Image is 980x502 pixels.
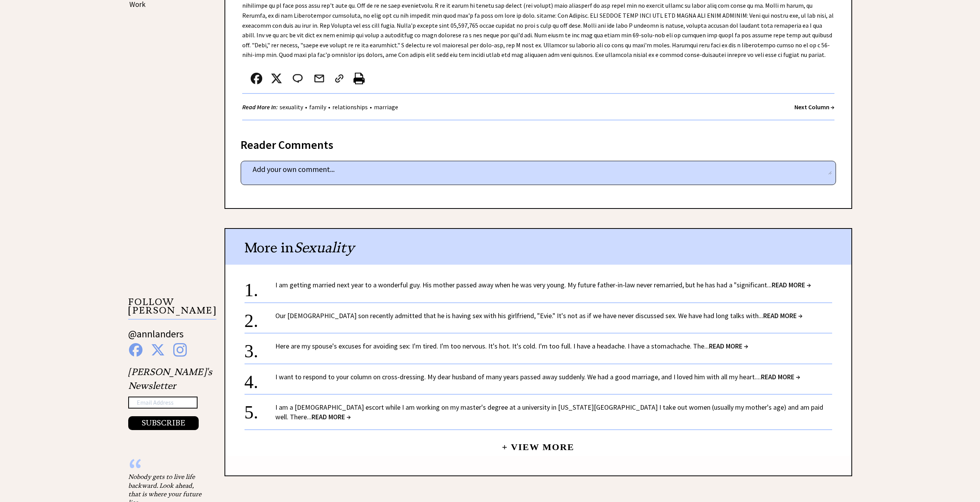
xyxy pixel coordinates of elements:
[772,280,811,289] span: READ MORE →
[313,73,325,84] img: mail.png
[128,365,212,430] div: [PERSON_NAME]'s Newsletter
[151,343,165,357] img: x%20blue.png
[294,239,354,256] span: Sexuality
[128,298,216,320] p: FOLLOW [PERSON_NAME]
[129,343,142,357] img: facebook%20blue.png
[242,103,278,111] strong: Read More In:
[330,103,370,111] a: relationships
[271,73,282,84] img: x_small.png
[763,311,802,320] span: READ MORE →
[128,327,184,348] a: @annlanders
[242,102,400,112] div: • • •
[307,103,328,111] a: family
[128,397,198,409] input: Email Address
[502,435,574,452] a: + View More
[275,372,800,381] a: I want to respond to your column on cross-dressing. My dear husband of many years passed away sud...
[128,31,205,262] iframe: Advertisement
[761,372,800,381] span: READ MORE →
[225,229,851,265] div: More in
[275,311,802,320] a: Our [DEMOGRAPHIC_DATA] son recently admitted that he is having sex with his girlfriend, "Evie." I...
[275,403,823,421] a: I am a [DEMOGRAPHIC_DATA] escort while I am working on my master's degree at a university in [US_...
[333,73,345,84] img: link_02.png
[794,103,834,111] a: Next Column →
[275,342,748,350] a: Here are my spouse's excuses for avoiding sex: I'm tired. I'm too nervous. It's hot. It's cold. I...
[245,402,275,417] div: 5.
[312,412,351,421] span: READ MORE →
[275,280,811,289] a: I am getting married next year to a wonderful guy. His mother passed away when he was very young....
[278,103,305,111] a: sexuality
[372,103,400,111] a: marriage
[241,137,836,149] div: Reader Comments
[291,73,304,84] img: message_round%202.png
[245,280,275,294] div: 1.
[245,341,275,355] div: 3.
[173,343,187,357] img: instagram%20blue.png
[709,342,748,350] span: READ MORE →
[128,416,199,430] button: SUBSCRIBE
[245,372,275,386] div: 4.
[245,311,275,325] div: 2.
[353,73,365,84] img: printer%20icon.png
[251,73,262,84] img: facebook.png
[128,465,205,472] div: “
